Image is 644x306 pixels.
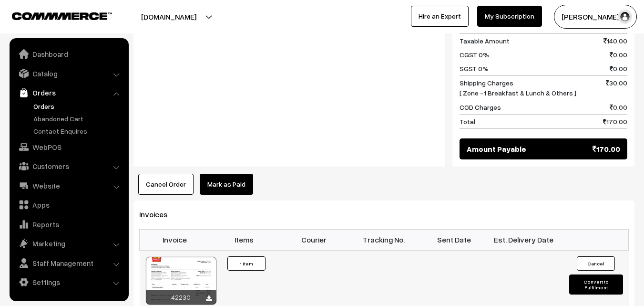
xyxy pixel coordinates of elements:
[477,6,542,27] a: My Subscription
[349,229,419,250] th: Tracking No.
[569,274,623,295] button: Convert to Fulfilment
[227,256,266,271] button: 1 Item
[12,216,125,233] a: Reports
[12,235,125,252] a: Marketing
[489,229,559,250] th: Est. Delivery Date
[12,65,125,82] a: Catalog
[460,63,489,74] span: SGST 0%
[12,12,112,20] img: COMMMERCE
[577,256,615,271] button: Cancel
[460,50,489,60] span: CGST 0%
[460,102,501,112] span: COD Charges
[554,5,637,29] button: [PERSON_NAME] s…
[279,229,349,250] th: Courier
[593,143,620,155] span: 170.00
[31,126,125,136] a: Contact Enquires
[460,116,475,127] span: Total
[467,143,526,155] span: Amount Payable
[610,63,627,74] span: 0.00
[138,174,194,195] button: Cancel Order
[460,78,576,98] span: Shipping Charges [ Zone -1 Breakfast & Lunch & Others ]
[610,50,627,60] span: 0.00
[12,45,125,63] a: Dashboard
[419,229,489,250] th: Sent Date
[603,36,627,46] span: 140.00
[209,229,279,250] th: Items
[460,36,510,46] span: Taxable Amount
[606,78,627,98] span: 30.00
[12,254,125,272] a: Staff Management
[12,84,125,101] a: Orders
[140,229,210,250] th: Invoice
[31,114,125,124] a: Abandoned Cart
[610,102,627,112] span: 0.00
[12,274,125,291] a: Settings
[108,5,230,29] button: [DOMAIN_NAME]
[12,177,125,194] a: Website
[31,101,125,111] a: Orders
[12,196,125,213] a: Apps
[12,138,125,156] a: WebPOS
[411,6,469,27] a: Hire an Expert
[146,290,216,305] div: 42230
[12,158,125,175] a: Customers
[139,210,179,219] span: Invoices
[12,10,95,21] a: COMMMERCE
[618,10,632,24] img: user
[200,174,253,195] a: Mark as Paid
[603,116,627,127] span: 170.00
